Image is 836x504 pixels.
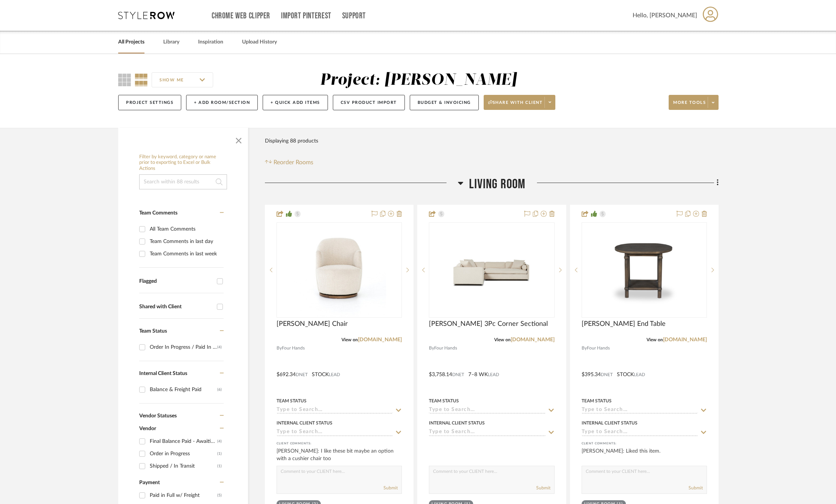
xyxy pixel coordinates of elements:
div: Final Balance Paid - Awaiting Shipping [150,435,217,447]
button: More tools [669,95,719,110]
input: Type to Search… [277,407,393,414]
span: [PERSON_NAME] Chair [277,320,348,328]
div: [PERSON_NAME]: I like these bit maybe an option with a cushier chair too [277,447,402,462]
button: Project Settings [118,95,181,110]
div: Internal Client Status [429,420,485,426]
span: Hello, [PERSON_NAME] [633,11,697,20]
input: Search within 88 results [139,174,227,189]
span: Four Hands [587,345,610,352]
a: Upload History [242,37,277,47]
div: Internal Client Status [277,420,332,426]
a: Library [163,37,179,47]
div: Team Comments in last day [150,235,222,247]
div: [PERSON_NAME]: Liked this item. [582,447,707,462]
div: Order In Progress / Paid In Full w/ Freight, No Balance due [150,341,217,353]
span: By [429,345,434,352]
a: Inspiration [198,37,223,47]
a: All Projects [118,37,144,47]
span: View on [341,337,358,342]
img: Charnes End Table [597,223,691,317]
a: [DOMAIN_NAME] [663,337,707,342]
div: Internal Client Status [582,420,638,426]
button: Submit [689,484,703,491]
div: (4) [217,341,222,353]
div: Team Status [429,397,459,404]
div: (4) [217,435,222,447]
input: Type to Search… [582,429,698,436]
div: Paid in Full w/ Freight [150,489,217,501]
input: Type to Search… [429,407,545,414]
div: Order in Progress [150,448,217,460]
a: Support [342,13,366,19]
span: Reorder Rooms [274,158,313,167]
div: (6) [217,384,222,396]
div: All Team Comments [150,223,222,235]
a: [DOMAIN_NAME] [358,337,402,342]
span: By [582,345,587,352]
div: Shared with Client [139,304,213,310]
span: Team Comments [139,210,177,216]
div: Project: [PERSON_NAME] [320,72,517,88]
span: Team Status [139,328,167,334]
span: View on [647,337,663,342]
span: View on [494,337,511,342]
div: (1) [217,448,222,460]
img: Sawyer 3Pc Corner Sectional [445,223,538,317]
a: Import Pinterest [281,13,331,19]
span: Vendor [139,426,156,431]
button: Submit [383,484,398,491]
span: Internal Client Status [139,371,187,376]
a: [DOMAIN_NAME] [511,337,555,342]
input: Type to Search… [582,407,698,414]
input: Type to Search… [277,429,393,436]
div: Displaying 88 products [265,133,318,148]
div: Team Comments in last week [150,248,222,260]
button: CSV Product Import [333,95,405,110]
button: Budget & Invoicing [410,95,479,110]
div: Shipped / In Transit [150,460,217,472]
span: [PERSON_NAME] 3Pc Corner Sectional [429,320,548,328]
span: Vendor Statuses [139,413,177,418]
button: Submit [536,484,550,491]
div: Flagged [139,278,213,285]
span: Living Room [469,176,525,192]
button: Close [231,132,246,147]
button: + Add Room/Section [186,95,258,110]
span: Payment [139,480,160,485]
span: More tools [673,100,706,111]
h6: Filter by keyword, category or name prior to exporting to Excel or Bulk Actions [139,154,227,172]
div: (1) [217,460,222,472]
span: Four Hands [282,345,305,352]
button: Share with client [484,95,556,110]
img: Aurora Swivel Chair [292,223,386,317]
div: Team Status [582,397,612,404]
a: Chrome Web Clipper [212,13,270,19]
button: + Quick Add Items [263,95,328,110]
span: [PERSON_NAME] End Table [582,320,666,328]
button: Reorder Rooms [265,158,313,167]
div: Balance & Freight Paid [150,384,217,396]
div: (5) [217,489,222,501]
span: Share with client [488,100,543,111]
span: By [277,345,282,352]
input: Type to Search… [429,429,545,436]
div: Team Status [277,397,307,404]
span: Four Hands [434,345,457,352]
